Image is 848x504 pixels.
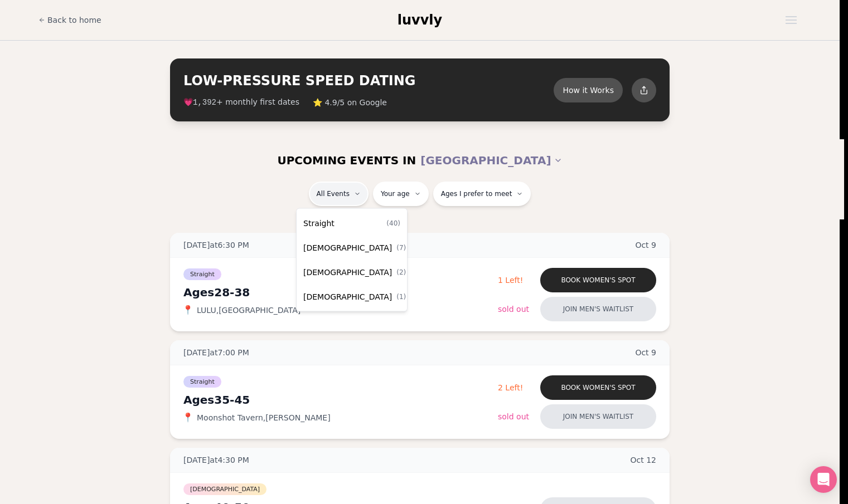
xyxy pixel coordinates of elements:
[396,292,406,301] span: ( 1 )
[303,267,392,278] span: [DEMOGRAPHIC_DATA]
[396,268,406,277] span: ( 2 )
[386,219,400,228] span: ( 40 )
[303,242,392,253] span: [DEMOGRAPHIC_DATA]
[303,291,392,302] span: [DEMOGRAPHIC_DATA]
[303,218,335,229] span: Straight
[396,243,406,252] span: ( 7 )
